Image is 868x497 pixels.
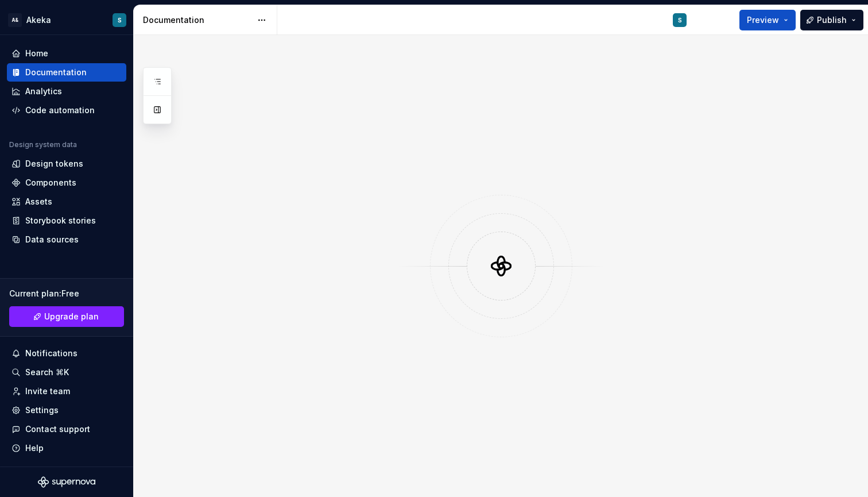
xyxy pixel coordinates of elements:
div: Components [25,177,76,188]
a: Documentation [7,63,126,82]
span: Publish [817,14,847,26]
a: Components [7,174,126,192]
a: Analytics [7,82,126,101]
div: Search ⌘K [25,367,69,378]
div: S [118,16,122,25]
a: Invite team [7,382,126,400]
a: Storybook stories [7,211,126,230]
button: Preview [739,10,796,30]
button: A&AkekaS [2,7,131,32]
div: Code automation [25,105,95,116]
div: A& [8,13,22,27]
div: Invite team [25,386,70,397]
a: Design tokens [7,155,126,173]
button: Search ⌘K [7,363,126,382]
a: Upgrade plan [9,306,124,327]
div: Data sources [25,234,79,245]
svg: Supernova Logo [38,476,95,488]
button: Help [7,439,126,457]
a: Assets [7,192,126,211]
a: Code automation [7,101,126,120]
div: Current plan : Free [9,288,124,299]
div: Contact support [25,423,90,435]
div: Akeka [26,14,51,26]
a: Settings [7,401,126,419]
div: Home [25,48,48,59]
div: Notifications [25,348,77,359]
span: Upgrade plan [44,311,99,322]
div: Settings [25,404,59,416]
div: Design tokens [25,158,83,169]
a: Data sources [7,230,126,249]
div: Documentation [25,67,87,78]
div: Design system data [9,140,77,149]
div: Storybook stories [25,215,96,226]
button: Publish [800,10,863,30]
span: Preview [747,14,779,26]
div: Assets [25,196,52,207]
button: Contact support [7,420,126,438]
button: Notifications [7,344,126,363]
div: Analytics [25,86,62,97]
div: Help [25,442,44,454]
a: Home [7,44,126,63]
div: S [678,16,682,25]
div: Documentation [143,14,251,26]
